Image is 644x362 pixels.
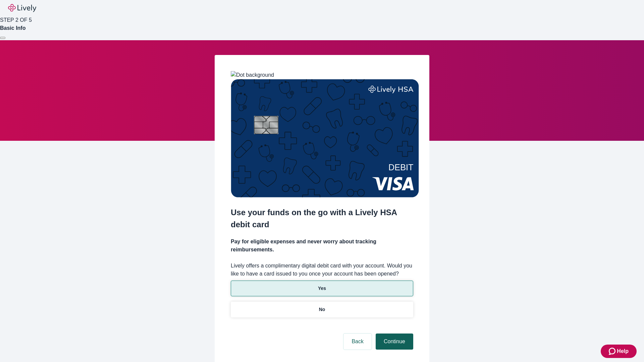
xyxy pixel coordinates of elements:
[319,306,325,313] p: No
[617,347,629,355] span: Help
[231,71,274,79] img: Dot background
[601,345,637,358] button: Zendesk support iconHelp
[343,334,372,350] button: Back
[609,347,617,355] svg: Zendesk support icon
[376,334,413,350] button: Continue
[231,238,413,254] h4: Pay for eligible expenses and never worry about tracking reimbursements.
[231,281,413,296] button: Yes
[231,302,413,317] button: No
[8,4,36,12] img: Lively
[231,262,413,278] label: Lively offers a complimentary digital debit card with your account. Would you like to have a card...
[231,79,419,197] img: Debit card
[231,206,413,231] h2: Use your funds on the go with a Lively HSA debit card
[318,285,326,292] p: Yes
